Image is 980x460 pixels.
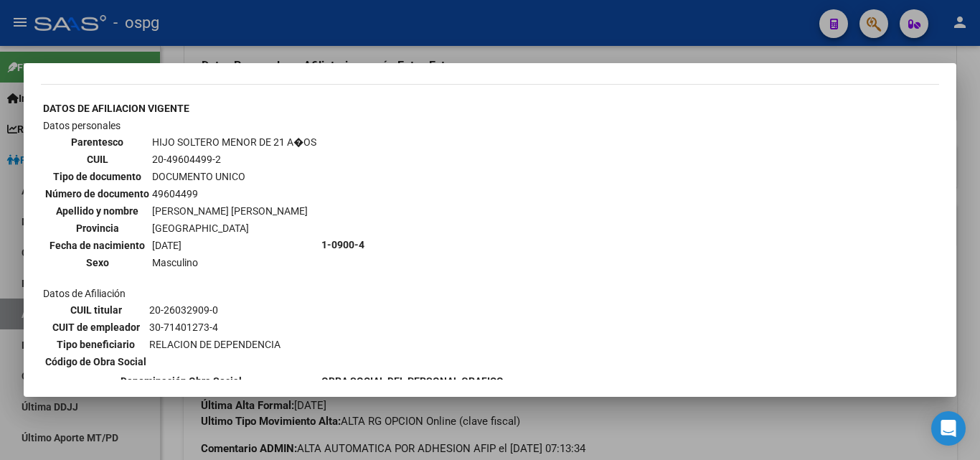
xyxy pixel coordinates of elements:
b: DATOS DE AFILIACION VIGENTE [43,103,189,114]
td: [GEOGRAPHIC_DATA] [151,220,317,236]
td: 49604499 [151,186,317,202]
th: CUIL titular [44,302,147,318]
th: Tipo de documento [44,169,150,184]
td: Masculino [151,255,317,271]
td: DOCUMENTO UNICO [151,169,317,184]
td: 20-26032909-0 [149,302,281,318]
th: Sexo [44,255,150,271]
td: [DATE] [151,238,317,253]
td: HIJO SOLTERO MENOR DE 21 A�OS [151,134,317,150]
th: Denominación Obra Social [42,373,319,389]
th: Apellido y nombre [44,203,150,219]
th: Fecha de nacimiento [44,238,150,253]
td: RELACION DE DEPENDENCIA [149,337,281,352]
td: [PERSON_NAME] [PERSON_NAME] [151,203,317,219]
b: OBRA SOCIAL DEL PERSONAL GRAFICO [321,375,504,387]
td: 30-71401273-4 [149,319,281,335]
b: 1-0900-4 [321,239,364,250]
div: Open Intercom Messenger [931,411,966,446]
th: CUIT de empleador [44,319,147,335]
th: CUIL [44,151,150,167]
th: Parentesco [44,134,150,150]
th: Tipo beneficiario [44,337,147,352]
th: Código de Obra Social [44,354,147,370]
td: Datos personales Datos de Afiliación [42,118,319,372]
th: Número de documento [44,186,150,202]
td: 20-49604499-2 [151,151,317,167]
th: Provincia [44,220,150,236]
